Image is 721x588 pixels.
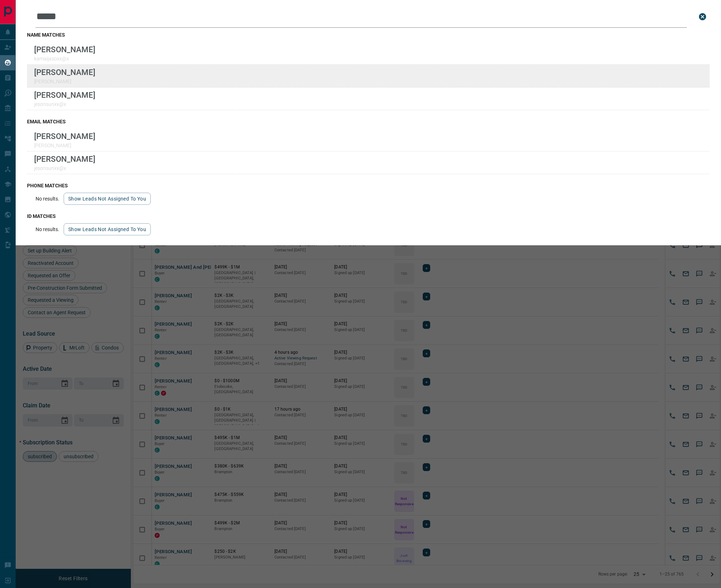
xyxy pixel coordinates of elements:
p: [PERSON_NAME] [34,90,95,100]
p: [PERSON_NAME] [34,143,95,148]
h3: id matches [27,213,710,219]
button: show leads not assigned to you [64,223,151,235]
button: close search bar [695,10,710,24]
h3: name matches [27,32,710,38]
button: show leads not assigned to you [64,193,151,205]
p: [PERSON_NAME] [34,45,95,54]
p: jesonsunxx@x [34,101,95,107]
p: No results. [36,226,59,232]
p: [PERSON_NAME] [34,79,95,84]
p: No results. [36,196,59,202]
p: [PERSON_NAME] [34,68,95,77]
h3: email matches [27,119,710,124]
p: [PERSON_NAME] [34,154,95,164]
p: kamaijasoxx@x [34,56,95,62]
p: jesonsunxx@x [34,165,95,171]
h3: phone matches [27,183,710,188]
p: [PERSON_NAME] [34,132,95,141]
